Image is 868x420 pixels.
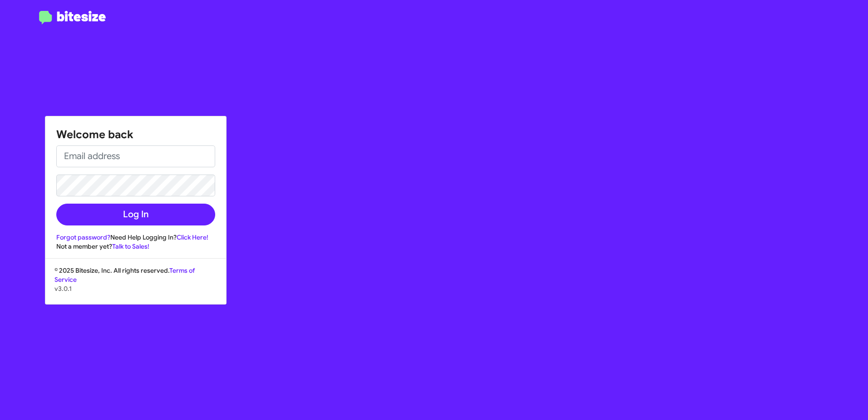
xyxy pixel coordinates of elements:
input: Email address [56,145,215,167]
div: Need Help Logging In? [56,233,215,242]
button: Log In [56,204,215,225]
a: Talk to Sales! [112,242,149,250]
div: © 2025 Bitesize, Inc. All rights reserved. [45,266,226,304]
a: Click Here! [177,233,208,241]
a: Forgot password? [56,233,110,241]
div: Not a member yet? [56,242,215,251]
p: v3.0.1 [54,284,217,293]
h1: Welcome back [56,127,215,142]
a: Terms of Service [54,266,195,284]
